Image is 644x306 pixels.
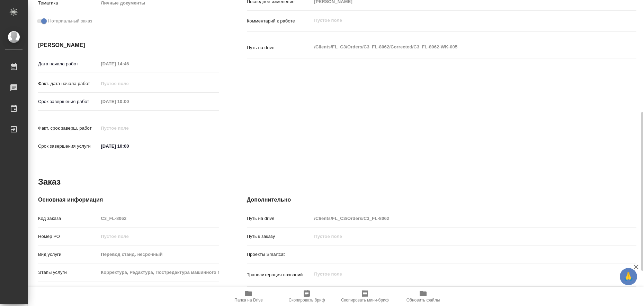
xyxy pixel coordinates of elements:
[38,251,98,258] p: Вид услуги
[98,141,159,151] input: ✎ Введи что-нибудь
[234,298,263,303] span: Папка на Drive
[38,215,98,222] p: Код заказа
[98,96,159,106] input: Пустое поле
[620,268,637,285] button: 🙏
[341,298,388,303] span: Скопировать мини-бриф
[394,287,452,306] button: Обновить файлы
[336,287,394,306] button: Скопировать мини-бриф
[247,215,312,222] p: Путь на drive
[98,213,219,223] input: Пустое поле
[312,213,604,223] input: Пустое поле
[38,269,98,276] p: Этапы услуги
[98,59,159,69] input: Пустое поле
[48,18,92,25] span: Нотариальный заказ
[247,44,312,51] p: Путь на drive
[38,61,98,67] p: Дата начала работ
[98,249,219,259] input: Пустое поле
[406,298,440,303] span: Обновить файлы
[247,271,312,278] p: Транслитерация названий
[98,123,159,133] input: Пустое поле
[38,125,98,132] p: Факт. срок заверш. работ
[288,298,325,303] span: Скопировать бриф
[38,176,61,187] h2: Заказ
[98,78,159,89] input: Пустое поле
[98,231,219,241] input: Пустое поле
[312,231,604,241] input: Пустое поле
[38,98,98,105] p: Срок завершения работ
[38,196,219,204] h4: Основная информация
[38,80,98,87] p: Факт. дата начала работ
[98,267,219,277] input: Пустое поле
[623,269,634,284] span: 🙏
[38,41,219,49] h4: [PERSON_NAME]
[38,143,98,150] p: Срок завершения услуги
[278,287,336,306] button: Скопировать бриф
[220,287,278,306] button: Папка на Drive
[247,251,312,258] p: Проекты Smartcat
[247,196,636,204] h4: Дополнительно
[312,41,604,53] textarea: /Clients/FL_C3/Orders/C3_FL-8062/Corrected/C3_FL-8062-WK-005
[38,233,98,240] p: Номер РО
[247,18,312,25] p: Комментарий к работе
[247,233,312,240] p: Путь к заказу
